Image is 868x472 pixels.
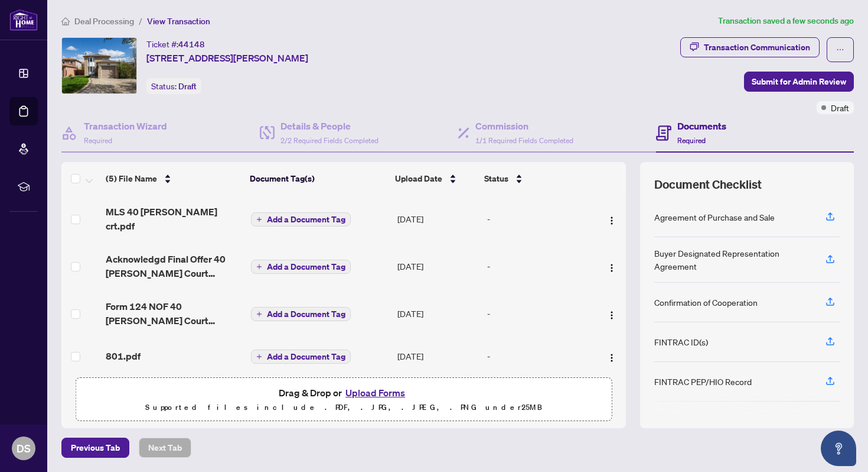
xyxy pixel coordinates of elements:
li: / [139,14,142,28]
th: Upload Date [390,162,479,195]
th: (5) File Name [101,162,245,195]
td: [DATE] [393,290,482,337]
span: [STREET_ADDRESS][PERSON_NAME] [146,51,308,65]
h4: Transaction Wizard [84,119,167,133]
img: Logo [607,216,616,225]
span: View Transaction [147,16,210,27]
button: Open asap [821,431,856,466]
button: Logo [602,347,621,366]
td: [DATE] [393,195,482,243]
button: Logo [602,209,621,228]
span: Required [84,136,112,145]
button: Add a Document Tag [251,212,351,227]
button: Add a Document Tag [251,349,351,364]
div: Transaction Communication [704,38,810,57]
span: Draft [831,101,849,114]
button: Add a Document Tag [251,350,351,364]
div: - [487,260,590,273]
th: Status [479,162,591,195]
span: plus [256,216,262,222]
button: Logo [602,304,621,323]
span: Submit for Admin Review [752,72,846,91]
h4: Documents [677,119,726,133]
button: Add a Document Tag [251,306,351,322]
img: Logo [607,311,616,320]
span: 1/1 Required Fields Completed [475,136,573,145]
div: Status: [146,78,201,94]
button: Add a Document Tag [251,212,351,227]
button: Submit for Admin Review [744,72,854,92]
button: Next Tab [139,438,191,458]
span: Add a Document Tag [267,263,345,271]
span: Status [484,172,508,185]
button: Logo [602,257,621,276]
span: 2/2 Required Fields Completed [280,136,378,145]
h4: Commission [475,119,573,133]
span: plus [256,311,262,317]
td: [DATE] [393,243,482,290]
img: Logo [607,353,616,363]
div: Agreement of Purchase and Sale [654,211,775,224]
span: DS [17,440,31,457]
div: Confirmation of Cooperation [654,296,758,309]
span: plus [256,264,262,270]
article: Transaction saved a few seconds ago [718,14,854,28]
span: Add a Document Tag [267,353,345,361]
button: Add a Document Tag [251,307,351,321]
span: home [61,17,70,25]
div: - [487,307,590,320]
span: Draft [178,81,197,92]
span: MLS 40 [PERSON_NAME] crt.pdf [106,205,242,233]
span: Add a Document Tag [267,215,345,224]
span: Document Checklist [654,176,762,193]
p: Supported files include .PDF, .JPG, .JPEG, .PNG under 25 MB [83,400,604,415]
div: - [487,212,590,225]
span: 44148 [178,39,205,50]
span: Drag & Drop or [279,385,409,400]
button: Upload Forms [342,385,409,400]
span: Required [677,136,706,145]
span: (5) File Name [106,172,157,185]
img: Logo [607,263,616,273]
span: plus [256,354,262,360]
div: Buyer Designated Representation Agreement [654,247,811,273]
span: 801.pdf [106,349,141,363]
div: - [487,350,590,363]
img: logo [9,9,38,31]
td: [DATE] [393,337,482,375]
span: Add a Document Tag [267,310,345,318]
span: Drag & Drop orUpload FormsSupported files include .PDF, .JPG, .JPEG, .PNG under25MB [76,378,611,422]
img: IMG-W12138300_1.jpg [62,38,136,93]
span: Previous Tab [71,438,120,457]
th: Document Tag(s) [245,162,391,195]
span: ellipsis [836,46,844,54]
h4: Details & People [280,119,378,133]
span: Acknowledgd Final Offer 40 [PERSON_NAME] Court New_[DATE] 11_35_54.pdf [106,252,242,280]
button: Add a Document Tag [251,259,351,274]
span: Form 124 NOF 40 [PERSON_NAME] Court compleeted.pdf [106,299,242,328]
div: Ticket #: [146,37,205,51]
button: Previous Tab [61,438,129,458]
button: Add a Document Tag [251,260,351,274]
span: Upload Date [395,172,442,185]
span: Deal Processing [74,16,134,27]
div: FINTRAC PEP/HIO Record [654,375,752,388]
button: Transaction Communication [680,37,820,57]
div: FINTRAC ID(s) [654,335,708,348]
